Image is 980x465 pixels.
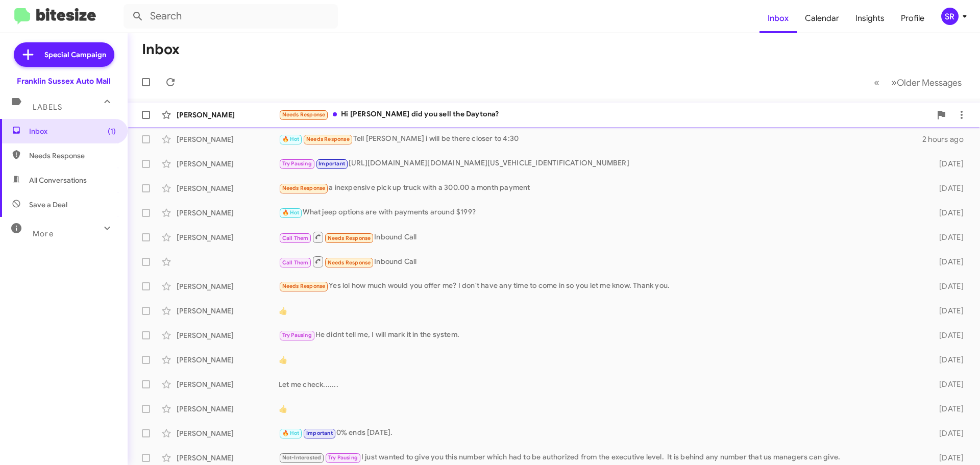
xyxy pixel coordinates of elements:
div: Tell [PERSON_NAME] i will be there closer to 4:30 [279,133,922,145]
div: [DATE] [923,208,972,218]
div: [DATE] [923,159,972,169]
span: Needs Response [306,136,350,142]
div: [PERSON_NAME] [177,330,279,340]
div: Inbound Call [279,255,923,268]
div: SR [941,8,959,25]
span: Important [318,160,345,167]
div: [DATE] [923,183,972,193]
div: [PERSON_NAME] [177,379,279,389]
span: Needs Response [282,111,326,118]
button: Previous [868,72,886,93]
div: [PERSON_NAME] [177,183,279,193]
div: [PERSON_NAME] [177,281,279,291]
div: [PERSON_NAME] [177,208,279,218]
div: 👍 [279,404,923,414]
span: Needs Response [282,185,326,191]
div: 👍 [279,306,923,316]
div: [PERSON_NAME] [177,159,279,169]
div: [DATE] [923,330,972,340]
div: [DATE] [923,281,972,291]
nav: Page navigation example [868,72,968,93]
div: Inbound Call [279,231,923,243]
div: [DATE] [923,306,972,316]
div: [DATE] [923,257,972,267]
div: Yes lol how much would you offer me? I don't have any time to come in so you let me know. Thank you. [279,280,923,292]
div: [PERSON_NAME] [177,232,279,242]
button: SR [933,8,969,25]
div: What jeep options are with payments around $199? [279,207,923,218]
div: He didnt tell me, I will mark it in the system. [279,329,923,341]
span: Try Pausing [282,160,312,167]
div: [PERSON_NAME] [177,306,279,316]
span: Important [306,430,333,436]
span: » [891,76,897,89]
div: [PERSON_NAME] [177,428,279,438]
span: Needs Response [282,283,326,289]
div: [DATE] [923,232,972,242]
div: [PERSON_NAME] [177,355,279,365]
div: [PERSON_NAME] [177,134,279,144]
span: Needs Response [328,235,371,241]
div: I just wanted to give you this number which had to be authorized from the executive level. It is ... [279,452,923,463]
span: More [33,229,54,238]
span: (1) [108,126,116,136]
span: Call Them [282,259,309,266]
div: [DATE] [923,355,972,365]
a: Special Campaign [14,42,114,67]
a: Inbox [759,4,797,33]
span: 🔥 Hot [282,209,300,216]
span: 🔥 Hot [282,430,300,436]
div: Hi [PERSON_NAME] did you sell the Daytona? [279,109,931,120]
span: Try Pausing [328,454,358,461]
div: 2 hours ago [922,134,972,144]
span: All Conversations [29,175,87,185]
span: Try Pausing [282,332,312,338]
div: 0% ends [DATE]. [279,427,923,439]
a: Insights [847,4,893,33]
div: a inexpensive pick up truck with a 300.00 a month payment [279,182,923,194]
h1: Inbox [142,41,180,58]
div: [URL][DOMAIN_NAME][DOMAIN_NAME][US_VEHICLE_IDENTIFICATION_NUMBER] [279,158,923,169]
div: [PERSON_NAME] [177,110,279,120]
span: Special Campaign [44,50,106,60]
div: 👍 [279,355,923,365]
div: [DATE] [923,428,972,438]
span: « [874,76,879,89]
span: Older Messages [897,77,962,88]
span: 🔥 Hot [282,136,300,142]
span: Needs Response [29,151,116,161]
span: Labels [33,103,62,112]
span: Not-Interested [282,454,322,461]
span: Save a Deal [29,200,67,210]
div: [PERSON_NAME] [177,453,279,463]
span: Inbox [29,126,116,136]
a: Calendar [797,4,847,33]
div: [DATE] [923,404,972,414]
div: [DATE] [923,379,972,389]
div: Let me check....... [279,379,923,389]
button: Next [885,72,968,93]
span: Call Them [282,235,309,241]
div: Franklin Sussex Auto Mall [17,76,111,86]
div: [DATE] [923,453,972,463]
div: [PERSON_NAME] [177,404,279,414]
a: Profile [893,4,933,33]
span: Needs Response [328,259,371,266]
input: Search [124,4,338,29]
